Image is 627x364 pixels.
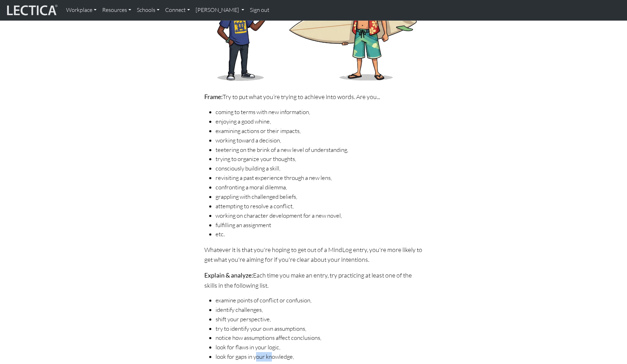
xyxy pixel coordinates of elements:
p: Whatever it is that you're hoping to get out of a MindLog entry, you're more likely to get what y... [204,245,423,264]
li: revisiting a past experience through a new lens, [216,173,423,183]
strong: Explain & analyze: [204,272,253,279]
li: grappling with challenged beliefs, [216,192,423,202]
li: identify challenges, [216,305,423,315]
li: notice how assumptions affect conclusions, [216,333,423,343]
li: etc. [216,230,423,239]
li: fulfilling an assignment [216,220,423,230]
p: Try to put what you’re trying to achieve into words. Are you... [204,92,423,102]
li: try to identify your own assumptions, [216,324,423,334]
li: enjoying a good whine, [216,117,423,126]
a: Workplace [63,3,99,17]
li: working on character development for a new novel, [216,211,423,220]
li: look for flaws in your logic, [216,343,423,352]
li: trying to organize your thoughts, [216,154,423,164]
li: confronting a moral dilemma, [216,183,423,192]
li: working toward a decision, [216,136,423,145]
img: lecticalive [5,3,58,17]
li: coming to terms with new information, [216,107,423,117]
li: look for gaps in your knowledge, [216,352,423,362]
a: Sign out [247,3,272,17]
li: consciously building a skill, [216,164,423,173]
li: shift your perspective, [216,315,423,324]
a: [PERSON_NAME] [193,3,247,17]
strong: Frame: [204,93,223,100]
li: teetering on the brink of a new level of understanding, [216,145,423,155]
li: examine points of conflict or confusion, [216,296,423,305]
a: Resources [99,3,134,17]
a: Connect [162,3,193,17]
li: attempting to resolve a conflict, [216,202,423,211]
li: examining actions or their impacts, [216,126,423,136]
a: Schools [134,3,162,17]
p: Each time you make an entry, try practicing at least one of the skills in the following list. [204,270,423,290]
